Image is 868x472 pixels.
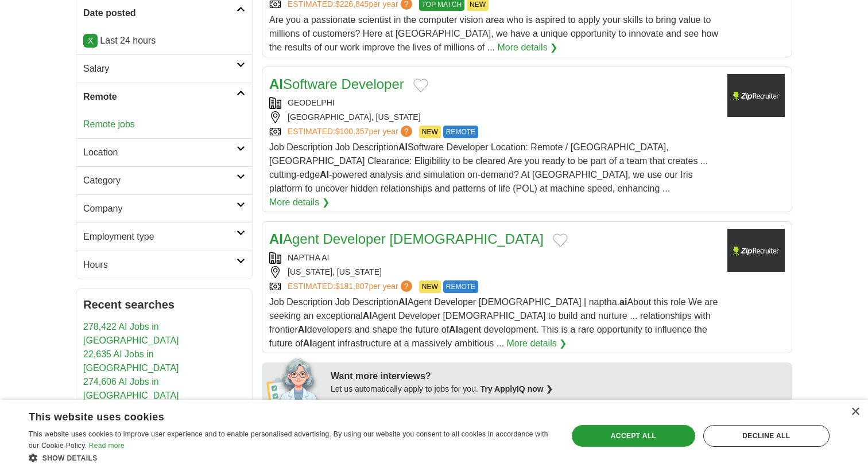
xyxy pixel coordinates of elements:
[269,142,708,193] span: Job Description Job Description Software Developer Location: Remote / [GEOGRAPHIC_DATA], [GEOGRAP...
[83,202,237,216] h2: Company
[83,230,237,244] h2: Employment type
[269,231,544,247] a: AIAgent Developer [DEMOGRAPHIC_DATA]
[76,166,252,194] a: Category
[288,126,414,138] a: ESTIMATED:$100,357per year?
[83,62,237,76] h2: Salary
[298,325,307,334] strong: AI
[269,196,330,209] a: More details ❯
[335,127,369,136] span: $100,357
[83,146,237,159] h2: Location
[398,297,408,307] strong: AI
[480,384,553,393] a: Try ApplyIQ now ❯
[303,338,312,348] strong: AI
[83,296,245,313] h2: Recent searches
[83,174,237,188] h2: Category
[83,34,98,48] a: X
[83,119,135,129] a: Remote jobs
[83,258,237,272] h2: Hours
[29,452,552,463] div: Show details
[498,41,558,54] a: More details ❯
[89,442,125,450] a: Read more, opens a new window
[76,223,252,251] a: Employment type
[76,194,252,223] a: Company
[331,369,785,383] div: Want more interviews?
[42,454,98,462] span: Show details
[320,170,329,180] strong: AI
[83,90,237,104] h2: Remote
[269,76,404,92] a: AISoftware Developer
[851,408,859,416] div: Close
[29,407,523,424] div: This website uses cookies
[76,138,252,166] a: Location
[363,311,372,321] strong: AI
[619,297,627,307] strong: ai
[331,383,785,395] div: Let us automatically apply to jobs for you.
[507,337,567,350] a: More details ❯
[419,280,441,293] span: NEW
[572,425,695,447] div: Accept all
[727,229,785,272] img: Company logo
[83,322,179,345] a: 278,422 AI Jobs in [GEOGRAPHIC_DATA]
[443,280,478,293] span: REMOTE
[269,266,718,278] div: [US_STATE], [US_STATE]
[83,34,245,48] p: Last 24 hours
[413,79,428,92] button: Add to favorite jobs
[83,349,179,373] a: 22,635 AI Jobs in [GEOGRAPHIC_DATA]
[269,111,718,123] div: [GEOGRAPHIC_DATA], [US_STATE]
[288,280,414,293] a: ESTIMATED:$181,807per year?
[269,231,283,247] strong: AI
[398,142,408,152] strong: AI
[419,126,441,138] span: NEW
[449,325,458,334] strong: AI
[269,97,718,109] div: GEODELPHI
[83,6,237,20] h2: Date posted
[266,356,322,402] img: apply-iq-scientist.png
[443,126,478,138] span: REMOTE
[269,15,718,52] span: Are you a passionate scientist in the computer vision area who is aspired to apply your skills to...
[401,280,412,292] span: ?
[269,76,283,92] strong: AI
[76,251,252,279] a: Hours
[269,297,718,348] span: Job Description Job Description Agent Developer [DEMOGRAPHIC_DATA] | naptha. About this role We a...
[401,126,412,137] span: ?
[553,233,568,247] button: Add to favorite jobs
[76,54,252,83] a: Salary
[83,377,179,400] a: 274,606 AI Jobs in [GEOGRAPHIC_DATA]
[76,83,252,111] a: Remote
[703,425,830,447] div: Decline all
[335,282,369,291] span: $181,807
[727,74,785,117] img: Company logo
[29,430,548,450] span: This website uses cookies to improve user experience and to enable personalised advertising. By u...
[269,252,718,264] div: NAPTHA AI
